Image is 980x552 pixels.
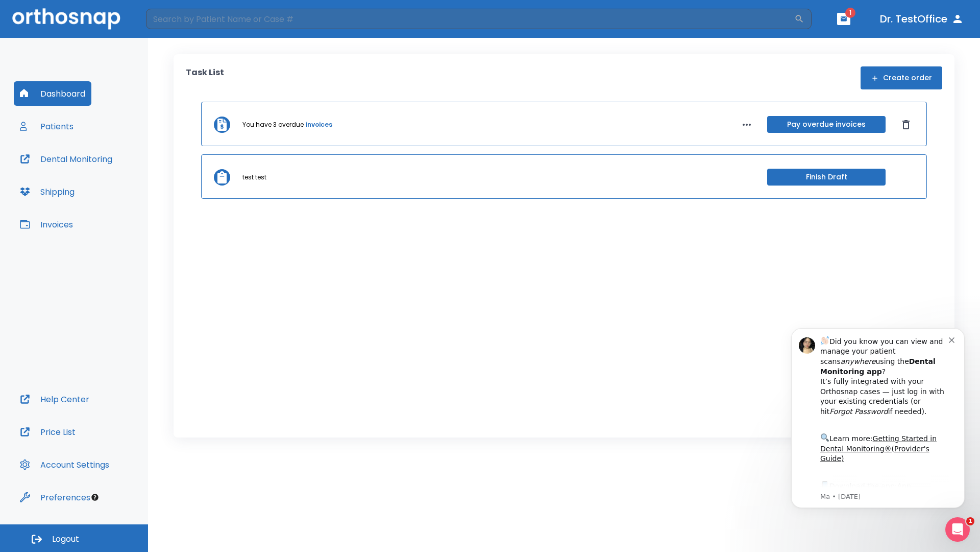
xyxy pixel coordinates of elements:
[767,169,886,186] button: Finish Draft
[52,534,79,545] span: Logout
[845,8,855,18] span: 1
[14,147,118,171] button: Dental Monitoring
[966,517,974,525] span: 1
[44,179,173,189] p: Message from Ma, sent 1w ago
[776,313,980,524] iframe: Intercom notifications message
[898,117,914,133] button: Dismiss
[14,485,96,510] button: Preferences
[146,9,794,29] input: Search by Patient Name or Case #
[90,493,100,502] div: Tooltip anchor
[242,120,304,129] p: You have 3 overdue
[767,116,886,133] button: Pay overdue invoices
[14,387,95,411] button: Help Center
[861,66,942,89] button: Create order
[14,452,115,477] button: Account Settings
[14,179,81,204] button: Shipping
[44,169,135,188] a: App Store
[14,81,91,106] button: Dashboard
[186,66,224,89] p: Task List
[945,517,970,542] iframe: Intercom live chat
[14,212,79,237] button: Invoices
[306,120,332,129] a: invoices
[14,114,80,139] button: Patients
[14,420,82,444] button: Price List
[173,22,181,30] button: Dismiss notification
[876,10,968,28] button: Dr. TestOffice
[44,167,173,219] div: Download the app: | ​ Let us know if you need help getting started!
[12,8,120,29] img: Orthosnap
[242,173,266,182] p: test test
